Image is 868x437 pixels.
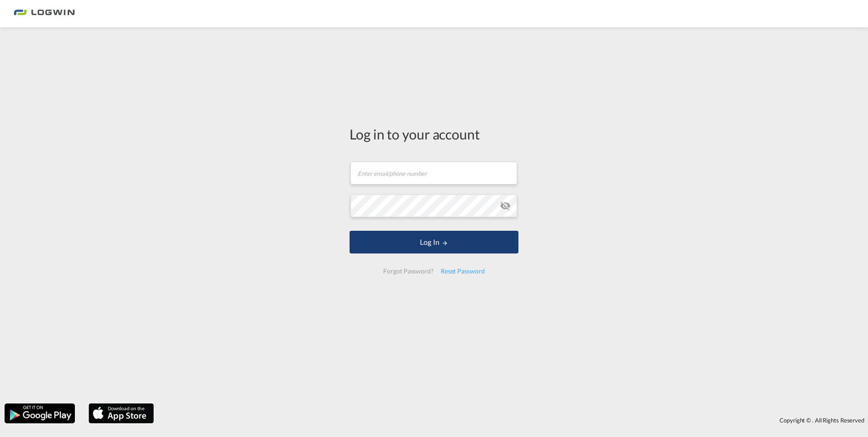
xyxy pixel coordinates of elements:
div: Log in to your account [350,124,518,144]
img: apple.png [88,402,155,424]
md-icon: icon-eye-off [500,200,511,211]
input: Enter email/phone number [350,162,517,184]
img: google.png [4,402,76,424]
img: bc73a0e0d8c111efacd525e4c8ad7d32.png [14,4,75,24]
div: Reset Password [437,263,488,279]
div: Copyright © . All Rights Reserved [158,412,868,428]
div: Forgot Password? [380,263,437,279]
button: LOGIN [350,231,518,253]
